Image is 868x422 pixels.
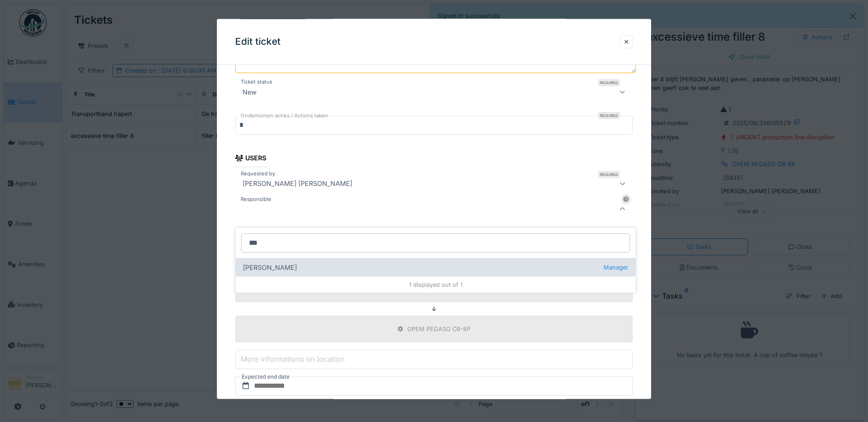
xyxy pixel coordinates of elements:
span: Manager [604,263,628,272]
div: New [239,86,260,97]
div: OPEM PEGASO CR-8P [407,324,470,333]
label: More informations on location [239,353,346,364]
h3: Edit ticket [235,36,280,47]
div: Users [235,151,266,167]
div: [PERSON_NAME] [PERSON_NAME] [239,178,356,189]
label: Ticket status [239,78,274,86]
div: Required [598,112,620,119]
label: Requested by [239,169,277,177]
div: Location [235,227,275,243]
label: Responsible [239,195,273,203]
div: 1 displayed out of 1 [236,276,636,293]
div: Required [598,170,620,178]
div: [PERSON_NAME] [236,258,636,276]
div: Required [598,79,620,86]
label: Expected end date [241,372,291,382]
label: Ondernomen acties / Actions taken [239,112,330,120]
label: Priority [239,398,260,406]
